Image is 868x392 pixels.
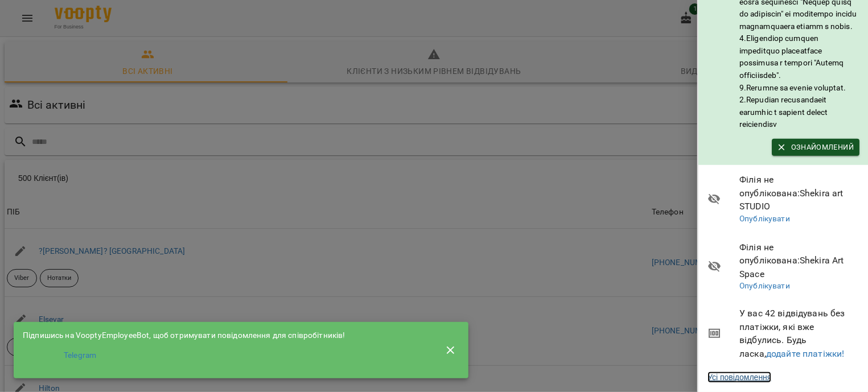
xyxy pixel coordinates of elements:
a: Усі повідомлення [707,372,771,383]
span: Ознайомлений [778,141,854,154]
span: Філія не опублікована : Shekira Art Space [739,241,859,281]
li: Telegram [23,345,428,366]
button: Ознайомлений [772,139,859,156]
a: додайте платіжки! [766,348,845,359]
span: У вас 42 відвідувань без платіжки, які вже відбулись. Будь ласка, [739,307,859,360]
span: Філія не опублікована : Shekira art STUDIO [739,173,859,213]
div: Підпишись на VooptyEmployeeBot, щоб отримувати повідомлення для співробітників! [23,330,428,341]
a: Опублікувати [739,281,790,290]
a: Опублікувати [739,214,790,223]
